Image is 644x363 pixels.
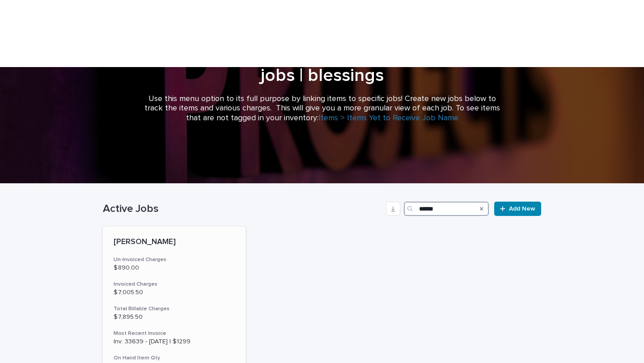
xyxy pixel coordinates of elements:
[114,256,235,263] h3: Un-Invoiced Charges
[114,305,235,312] h3: Total Billable Charges
[114,289,235,296] p: $ 7,005.50
[114,330,235,337] h3: Most Recent Invoice
[114,237,235,247] p: [PERSON_NAME]
[318,114,458,122] a: Items > Items Yet to Receive Job Name
[143,94,501,123] p: Use this menu option to its full purpose by linking items to specific jobs! Create new jobs below...
[114,338,235,346] p: Inv: 33639 - [DATE] | $1299
[509,206,535,212] span: Add New
[114,281,235,288] h3: Invoiced Charges
[114,355,235,362] h3: On Hand Item Qty
[114,264,235,272] p: $ 890.00
[404,202,489,216] input: Search
[103,203,382,215] h1: Active Jobs
[103,65,541,86] h1: jobs | blessings
[114,313,235,321] p: $ 7,895.50
[494,202,541,216] a: Add New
